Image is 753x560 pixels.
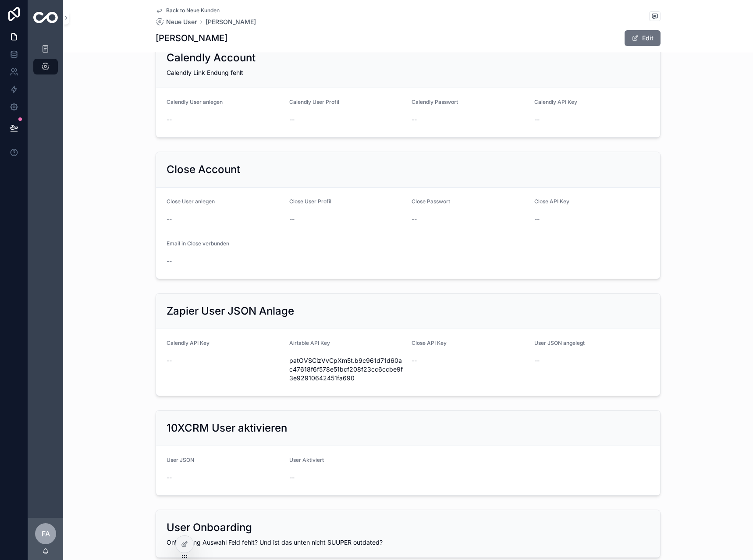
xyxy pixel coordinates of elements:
span: -- [534,356,540,365]
span: User JSON angelegt [534,340,585,346]
span: Calendly API Key [534,99,577,105]
span: Onboarding Auswahl Feld fehlt? Und ist das unten nicht SUUPER outdated? [167,539,383,546]
span: -- [412,115,417,124]
span: -- [167,115,172,124]
h2: Close Account [167,163,240,177]
h1: [PERSON_NAME] [156,32,227,44]
a: Neue User [156,18,197,26]
span: -- [412,215,417,223]
span: Calendly User anlegen [167,99,223,105]
span: Close API Key [534,198,569,205]
span: Back to Neue Kunden [166,7,220,14]
span: patOVSCizVvCpXm5t.b9c961d71d60ac47618f6f578e51bcf208f23cc6ccbe9f3e92910642451fa690 [289,356,405,383]
span: -- [289,473,295,482]
span: Calendly User Profil [289,99,339,105]
h2: Zapier User JSON Anlage [167,304,294,318]
span: -- [167,215,172,223]
span: Close User Profil [289,198,331,205]
a: Back to Neue Kunden [156,7,220,14]
h2: User Onboarding [167,521,252,535]
span: -- [167,356,172,365]
span: Calendly Link Endung fehlt [167,69,243,76]
span: -- [167,473,172,482]
img: App logo [33,12,58,23]
span: Airtable API Key [289,340,330,346]
span: -- [534,115,540,124]
span: -- [167,257,172,266]
span: Calendly API Key [167,340,210,346]
span: FA [42,528,50,539]
h2: Calendly Account [167,51,256,65]
button: Edit [625,30,661,46]
span: Close Passwort [412,198,450,205]
span: Neue User [166,18,197,26]
span: Close User anlegen [167,198,215,205]
a: [PERSON_NAME] [206,18,256,26]
span: -- [412,356,417,365]
span: User Aktiviert [289,457,324,463]
span: User JSON [167,457,194,463]
span: -- [534,215,540,223]
h2: 10XCRM User aktivieren [167,421,287,435]
span: -- [289,115,295,124]
span: Close API Key [412,340,447,346]
span: Email in Close verbunden [167,240,229,247]
div: scrollable content [28,35,63,86]
span: Calendly Passwort [412,99,458,105]
span: -- [289,215,295,223]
